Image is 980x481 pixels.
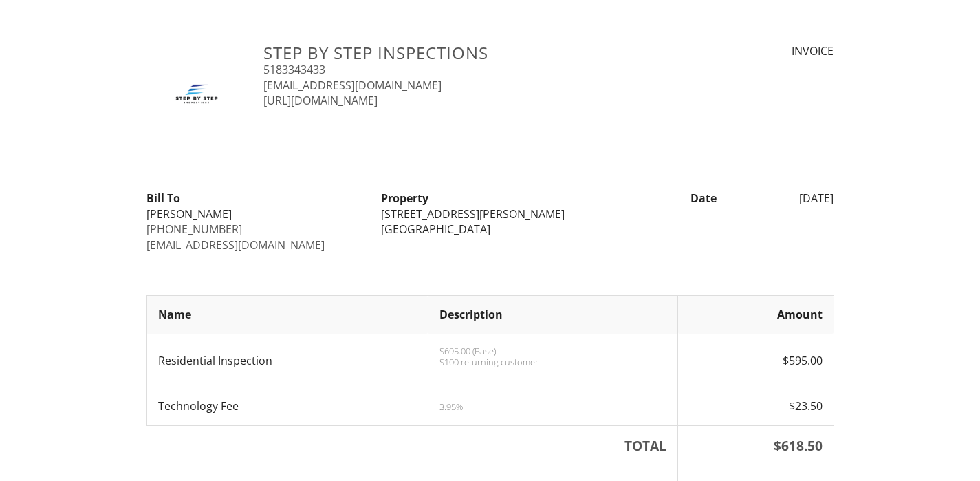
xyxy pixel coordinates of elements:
[725,191,842,206] div: [DATE]
[146,296,428,334] th: Name
[263,93,378,108] a: [URL][DOMAIN_NAME]
[678,387,834,425] td: $23.50
[146,334,428,387] td: Residential Inspection
[428,296,678,334] th: Description
[263,78,442,93] a: [EMAIL_ADDRESS][DOMAIN_NAME]
[439,401,667,412] div: 3.95%
[146,425,678,467] th: TOTAL
[263,43,657,62] h3: Step By Step Inspections
[674,43,834,58] div: INVOICE
[146,237,325,253] a: [EMAIL_ADDRESS][DOMAIN_NAME]
[678,334,834,387] td: $595.00
[146,206,364,222] div: [PERSON_NAME]
[381,191,428,206] strong: Property
[381,206,599,222] div: [STREET_ADDRESS][PERSON_NAME]
[146,222,242,237] a: [PHONE_NUMBER]
[678,425,834,467] th: $618.50
[263,62,325,77] a: 5183343433
[607,191,725,206] div: Date
[678,296,834,334] th: Amount
[381,222,599,237] div: [GEOGRAPHIC_DATA]
[439,345,667,367] p: $695.00 (Base) $100 returning customer
[146,387,428,425] td: Technology Fee
[146,191,180,206] strong: Bill To
[146,43,248,145] img: Step_by_Step_Insepctions-C2.jpg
